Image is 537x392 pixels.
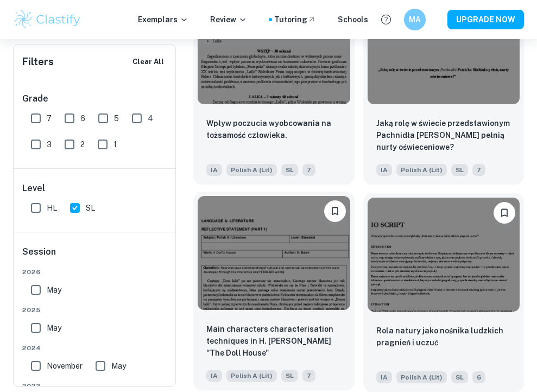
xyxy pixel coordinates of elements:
[114,112,119,124] span: 5
[138,14,188,26] p: Exemplars
[113,138,117,150] span: 1
[302,370,315,382] span: 7
[22,54,54,69] h6: Filters
[451,371,468,383] span: SL
[47,138,52,150] span: 3
[111,360,126,372] span: May
[494,202,515,224] button: Bookmark
[376,164,392,176] span: IA
[22,245,168,267] h6: Session
[368,198,520,312] img: Polish A (Lit) IA example thumbnail: Rola natury jako nośnika ludzkich pragni
[47,112,52,124] span: 7
[47,284,61,296] span: May
[404,9,426,30] button: MA
[363,193,525,392] a: BookmarkRola natury jako nośnika ludzkich pragnień i uczućIAPolish A (Lit)SL6
[206,323,342,359] p: Main characters characterisation techniques in H. Ibsen's "The Doll House"
[376,325,511,349] p: Rola natury jako nośnika ludzkich pragnień i uczuć
[86,202,95,214] span: SL
[47,360,83,372] span: November
[210,14,247,26] p: Review
[22,92,168,105] h6: Grade
[274,14,316,26] a: Tutoring
[130,54,167,70] button: Clear All
[396,164,447,176] span: Polish A (Lit)
[80,138,85,150] span: 2
[47,322,61,334] span: May
[206,370,222,382] span: IA
[47,202,57,214] span: HL
[206,164,222,176] span: IA
[22,182,168,195] h6: Level
[409,14,421,26] h6: MA
[22,305,168,315] span: 2025
[22,343,168,353] span: 2024
[396,371,447,383] span: Polish A (Lit)
[22,267,168,277] span: 2026
[148,112,153,124] span: 4
[281,164,298,176] span: SL
[451,164,468,176] span: SL
[376,371,392,383] span: IA
[472,164,485,176] span: 7
[13,9,82,30] img: Clastify logo
[376,117,511,153] p: Jaką rolę w świecie przedstawionym Pachnidła Patricka Süskinda pełnią nurty oświeceniowe?
[206,117,342,141] p: Wpływ poczucia wyobcowania na tożsamość człowieka.
[447,10,524,29] button: UPGRADE NOW
[22,381,168,391] span: 2023
[302,164,315,176] span: 7
[193,193,355,392] a: BookmarkMain characters characterisation techniques in H. Ibsen's "The Doll House"IAPolish A (Lit...
[324,200,346,222] button: Bookmark
[198,196,350,310] img: Polish A (Lit) IA example thumbnail: Main characters characterisation techniq
[472,371,485,383] span: 6
[80,112,85,124] span: 6
[226,164,277,176] span: Polish A (Lit)
[281,370,298,382] span: SL
[338,14,368,26] a: Schools
[226,370,277,382] span: Polish A (Lit)
[377,10,395,29] button: Help and Feedback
